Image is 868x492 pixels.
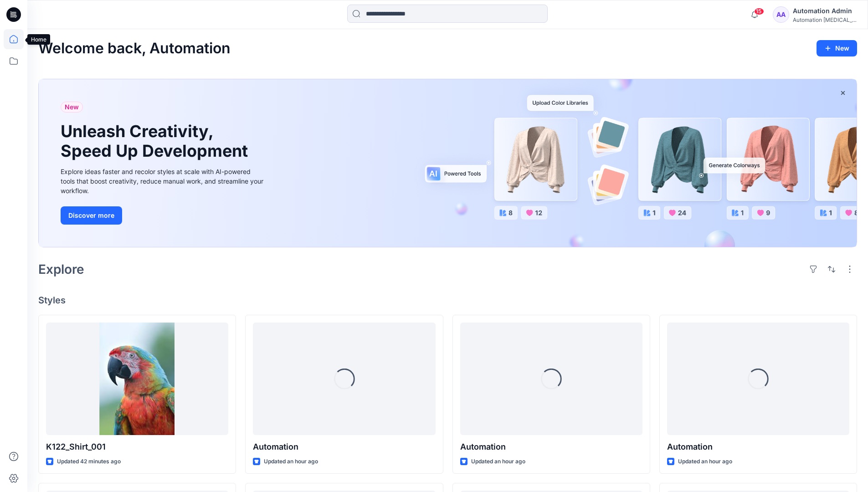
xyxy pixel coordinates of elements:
[667,441,849,453] p: Automation
[61,206,266,225] a: Discover more
[678,457,732,466] p: Updated an hour ago
[793,5,857,16] div: Automation Admin
[754,8,764,15] span: 15
[793,16,857,23] div: Automation [MEDICAL_DATA]...
[61,167,266,195] div: Explore ideas faster and recolor styles at scale with AI-powered tools that boost creativity, red...
[46,323,228,435] a: K122_Shirt_001
[471,457,525,466] p: Updated an hour ago
[817,40,857,56] button: New
[61,206,122,225] button: Discover more
[61,122,252,161] h1: Unleash Creativity, Speed Up Development
[46,441,228,453] p: K122_Shirt_001
[460,441,642,453] p: Automation
[38,40,231,57] h2: Welcome back, Automation
[264,457,318,466] p: Updated an hour ago
[38,262,84,277] h2: Explore
[57,457,121,466] p: Updated 42 minutes ago
[38,295,857,306] h4: Styles
[773,6,789,23] div: AA
[253,441,435,453] p: Automation
[65,102,79,113] span: New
